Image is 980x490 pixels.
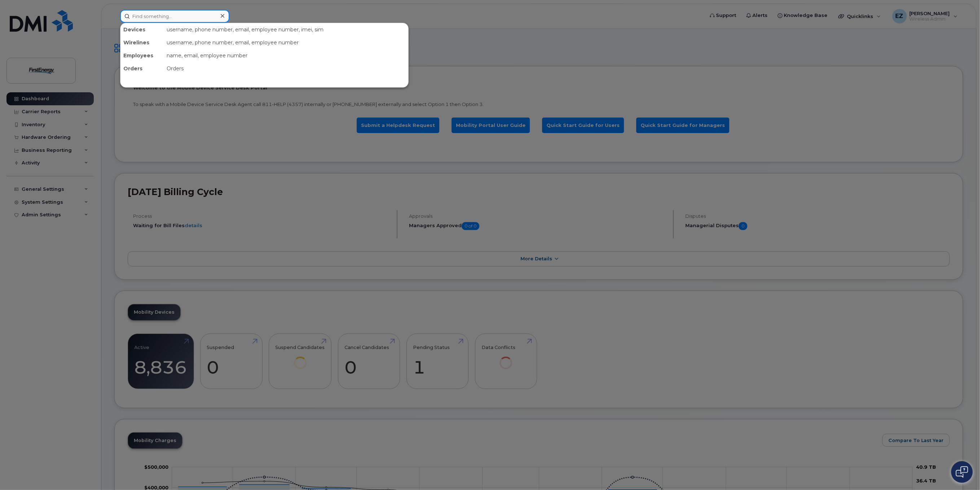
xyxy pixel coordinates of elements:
[164,23,408,36] div: username, phone number, email, employee number, imei, sim
[164,62,408,75] div: Orders
[120,49,164,62] div: Employees
[120,23,164,36] div: Devices
[956,466,968,478] img: Open chat
[120,62,164,75] div: Orders
[164,49,408,62] div: name, email, employee number
[120,36,164,49] div: Wirelines
[164,36,408,49] div: username, phone number, email, employee number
